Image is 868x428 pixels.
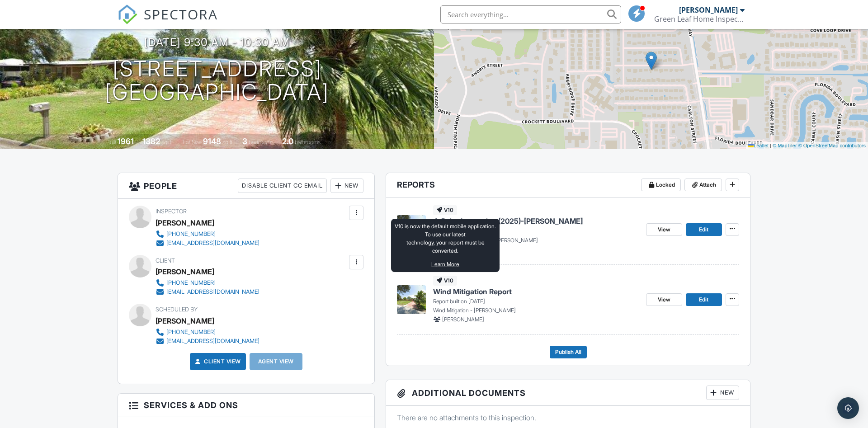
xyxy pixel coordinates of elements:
[706,386,739,400] div: New
[156,208,187,215] span: Inspector
[156,306,198,313] span: Scheduled By
[646,52,657,70] img: Marker
[105,57,329,105] h1: [STREET_ADDRESS] [GEOGRAPHIC_DATA]
[166,338,259,345] div: [EMAIL_ADDRESS][DOMAIN_NAME]
[166,288,259,296] div: [EMAIL_ADDRESS][DOMAIN_NAME]
[242,136,247,146] div: 3
[118,394,374,417] h3: Services & Add ons
[193,357,241,366] a: Client View
[249,139,274,146] span: bedrooms
[773,143,797,148] a: © MapTiler
[156,257,175,264] span: Client
[144,5,218,24] span: SPECTORA
[397,413,739,423] p: There are no attachments to this inspection.
[118,173,374,199] h3: People
[156,287,259,296] a: [EMAIL_ADDRESS][DOMAIN_NAME]
[144,36,290,48] h3: [DATE] 9:30 am - 10:30 am
[183,139,202,146] span: Lot Size
[203,136,221,146] div: 9148
[156,278,259,287] a: [PHONE_NUMBER]
[222,139,234,146] span: sq.ft.
[440,5,621,24] input: Search everything...
[156,216,214,230] div: [PERSON_NAME]
[679,5,738,14] div: [PERSON_NAME]
[118,12,218,31] a: SPECTORA
[156,239,259,248] a: [EMAIL_ADDRESS][DOMAIN_NAME]
[156,265,214,278] div: [PERSON_NAME]
[837,397,859,419] div: Open Intercom Messenger
[142,136,160,146] div: 1382
[798,143,866,148] a: © OpenStreetMap contributors
[166,279,216,287] div: [PHONE_NUMBER]
[166,240,259,247] div: [EMAIL_ADDRESS][DOMAIN_NAME]
[156,314,214,328] div: [PERSON_NAME]
[106,139,116,146] span: Built
[166,329,216,336] div: [PHONE_NUMBER]
[156,337,259,346] a: [EMAIL_ADDRESS][DOMAIN_NAME]
[654,14,745,24] div: Green Leaf Home Inspections Inc.
[156,230,259,239] a: [PHONE_NUMBER]
[770,143,771,148] span: |
[330,179,363,193] div: New
[161,139,174,146] span: sq. ft.
[282,136,293,146] div: 2.0
[386,380,750,406] h3: Additional Documents
[118,136,134,146] div: 1961
[295,139,321,146] span: bathrooms
[156,328,259,337] a: [PHONE_NUMBER]
[118,5,137,24] img: The Best Home Inspection Software - Spectora
[238,179,327,193] div: Disable Client CC Email
[166,230,216,238] div: [PHONE_NUMBER]
[748,143,769,148] a: Leaflet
